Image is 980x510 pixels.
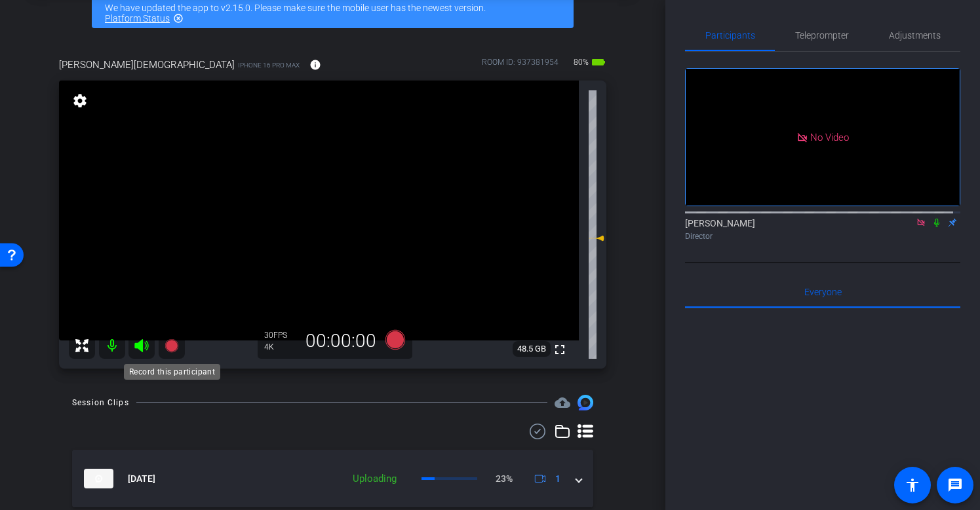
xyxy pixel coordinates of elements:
span: No Video [810,131,849,143]
span: 1 [555,472,560,486]
mat-icon: accessibility [905,477,920,493]
span: 80% [572,52,591,73]
span: [DATE] [128,472,155,486]
a: Platform Status [105,13,170,24]
span: Teleprompter [795,31,849,40]
mat-icon: info [309,59,321,71]
div: Uploading [346,471,403,486]
mat-icon: highlight_off [173,13,184,24]
p: 23% [496,472,513,486]
span: Participants [705,31,755,40]
span: iPhone 16 Pro Max [238,60,300,70]
div: ROOM ID: 937381954 [482,56,559,75]
div: 4K [264,342,297,352]
mat-icon: fullscreen [552,342,568,357]
img: thumb-nail [84,469,113,488]
span: Everyone [804,287,842,297]
div: 00:00:00 [297,330,385,352]
div: Director [685,230,960,242]
mat-expansion-panel-header: thumb-nail[DATE]Uploading23%1 [72,450,593,507]
span: Adjustments [889,31,941,40]
mat-icon: settings [71,93,89,109]
mat-icon: battery_std [591,54,606,70]
div: [PERSON_NAME] [685,217,960,242]
mat-icon: message [947,477,963,493]
mat-icon: cloud_upload [555,395,570,410]
img: Session clips [578,395,593,410]
span: FPS [273,331,287,340]
div: 30 [264,330,297,340]
mat-icon: -2 dB [589,230,604,246]
span: [PERSON_NAME][DEMOGRAPHIC_DATA] [59,58,235,72]
span: Destinations for your clips [555,395,570,410]
div: Session Clips [72,396,129,409]
div: Record this participant [124,364,220,380]
span: 48.5 GB [513,341,551,357]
